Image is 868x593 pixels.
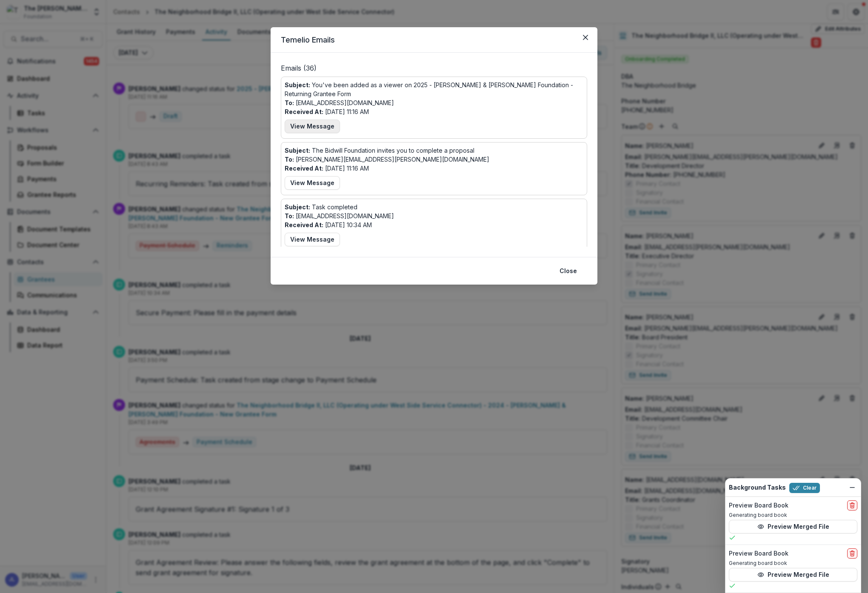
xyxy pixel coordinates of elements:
p: Task completed [285,202,357,211]
b: Subject: [285,203,310,211]
p: [DATE] 11:16 AM [285,107,369,116]
p: [PERSON_NAME][EMAIL_ADDRESS][PERSON_NAME][DOMAIN_NAME] [285,155,489,164]
button: Preview Merged File [729,520,857,533]
p: Emails ( 36 ) [281,63,587,77]
button: delete [847,500,857,510]
b: Received At: [285,221,323,228]
b: To: [285,212,294,220]
button: View Message [285,120,340,133]
h2: Preview Board Book [729,550,788,557]
p: [EMAIL_ADDRESS][DOMAIN_NAME] [285,211,394,220]
button: Close [554,264,582,278]
b: Received At: [285,108,323,115]
h2: Preview Board Book [729,502,788,509]
p: You've been added as a viewer on 2025 - [PERSON_NAME] & [PERSON_NAME] Foundation - Returning Gran... [285,80,583,98]
header: Temelio Emails [271,27,597,53]
p: [DATE] 10:34 AM [285,220,372,229]
b: To: [285,99,294,106]
p: Generating board book [729,511,857,519]
button: View Message [285,176,340,190]
h2: Background Tasks [729,484,786,491]
b: To: [285,156,294,163]
button: delete [847,548,857,559]
p: [EMAIL_ADDRESS][DOMAIN_NAME] [285,98,394,107]
p: The Bidwill Foundation invites you to complete a proposal [285,146,474,155]
button: Dismiss [847,482,857,493]
p: Generating board book [729,559,857,567]
b: Subject: [285,81,310,88]
b: Received At: [285,165,323,172]
button: Clear [789,483,820,493]
button: Close [579,31,592,44]
p: [DATE] 11:16 AM [285,164,369,173]
button: View Message [285,233,340,246]
button: Preview Merged File [729,568,857,582]
b: Subject: [285,147,310,154]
